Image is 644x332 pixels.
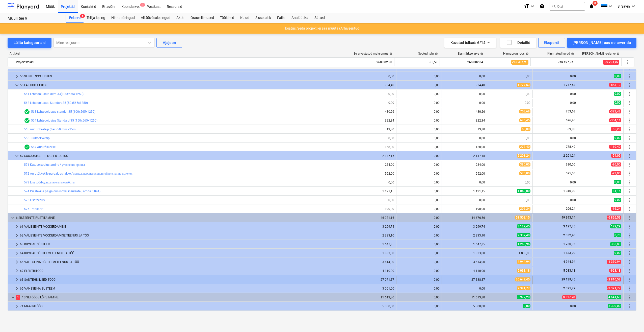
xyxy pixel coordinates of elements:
span: 2 332,40 [517,233,530,237]
div: 46 971,16 [353,216,394,220]
span: keyboard_arrow_right [14,268,20,274]
span: 81,15 [612,189,621,193]
a: Hinnapäringud [108,13,138,23]
div: 934,40 [353,83,394,87]
div: 0,00 [398,154,440,158]
div: 44 676,56 [444,216,485,220]
div: 0,00 [535,92,576,96]
div: 0,00 [489,92,530,96]
div: 0,00 [444,181,485,184]
button: Otsi [550,2,585,11]
span: 386,89 [610,242,621,246]
div: 0,00 [398,207,440,211]
div: 1 833,00 [353,251,394,255]
span: 0,00 [614,136,621,140]
div: 0,00 [398,287,440,290]
span: Rohkem tegevusi [627,215,633,221]
span: 6 972,20 [517,295,530,299]
span: S. Savin [618,4,630,8]
span: 30 649,45 [515,277,530,281]
div: Muuli tee 9 [8,16,60,21]
span: 0,00 [614,180,621,184]
div: -95,59 [396,58,438,66]
span: 206,24 [565,207,576,210]
div: 3 299,74 [444,225,485,228]
span: keyboard_arrow_down [14,82,20,88]
a: 576 Transport [24,207,43,211]
span: -55,20 [611,127,621,131]
div: 934,40 [444,83,485,87]
div: 0,00 [398,189,440,193]
span: 2 201,24 [563,154,576,157]
span: 1 [140,3,145,7]
div: 0,00 [535,101,576,105]
div: 0,00 [353,92,394,96]
div: 0,00 [398,172,440,175]
div: 0,00 [398,198,440,202]
span: 1 260,95 [563,242,576,246]
span: keyboard_arrow_right [14,259,20,265]
div: 0,00 [489,101,530,105]
span: help [570,52,574,55]
span: Rohkem tegevusi [627,162,633,168]
span: Eelarvereal on 1 hinnapakkumist [24,109,30,115]
span: 0,00 [614,198,621,202]
div: 0,00 [398,92,440,96]
span: -54,09 [611,154,621,158]
div: 3 061,60 [353,287,394,290]
span: 265 697,36 [557,60,574,64]
div: 1 647,85 [444,243,485,246]
span: Rohkem tegevusi [627,303,633,309]
button: Ajajoon [156,38,182,48]
div: Ekspordi [544,39,559,46]
div: Ajajoon [163,39,176,46]
div: Töölehed [217,13,237,23]
div: 0,00 [398,75,440,78]
a: 561 Lehtsoojustus Ultra 33(100x565x1250) [24,92,84,96]
div: 1 121,15 [353,189,394,193]
div: 3 614,00 [353,260,394,264]
span: Rohkem tegevusi [627,188,633,194]
a: Kulud [237,13,252,23]
div: 284,00 [444,163,485,167]
div: 3 614,00 [444,260,485,264]
div: 63 KIPSLAE SÜSTEEM [20,240,349,248]
span: help [525,52,529,55]
i: notifications [589,3,594,9]
div: 0,00 [398,251,440,255]
span: 3 127,45 [563,225,576,228]
span: Rohkem tegevusi [627,241,633,247]
div: 2 333,10 [353,234,394,237]
span: keyboard_arrow_right [14,303,20,309]
div: 2 147,15 [444,154,485,158]
a: Aktid [173,13,187,23]
span: 2 332,40 [563,233,576,237]
div: Seotud tulu [418,52,438,55]
div: Kinnitatud kulud [547,52,574,55]
span: 575,00 [519,171,530,175]
span: Rohkem tegevusi [627,268,633,274]
a: Sissetulek [252,13,274,23]
div: 0,00 [398,243,440,246]
div: 0,00 [353,75,394,78]
div: 7 SISETÖÖDE LÕPETAMINE [16,293,349,301]
div: Artikkel [8,52,349,55]
span: keyboard_arrow_down [10,294,16,300]
div: 322,34 [444,119,485,122]
span: -16,24 [611,207,621,211]
div: Eelarvestatud maksumus [354,52,392,55]
a: 565 Aurutõkketeip (flex) 50 mm x25m [24,128,76,131]
div: 4 110,00 [353,269,394,273]
span: Rohkem tegevusi [627,109,633,115]
div: 0,00 [489,181,530,184]
div: 0,00 [398,110,440,113]
span: 29 139,45 [561,278,576,281]
span: 278,40 [519,145,530,149]
span: 51 503,15 [515,216,530,220]
span: 206,24 [519,207,530,211]
span: search [552,4,556,8]
a: Alltöövõtulepingud [138,13,173,23]
div: 0,00 [535,198,576,202]
span: 5 033,18 [517,269,530,273]
span: -323,42 [609,109,621,113]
